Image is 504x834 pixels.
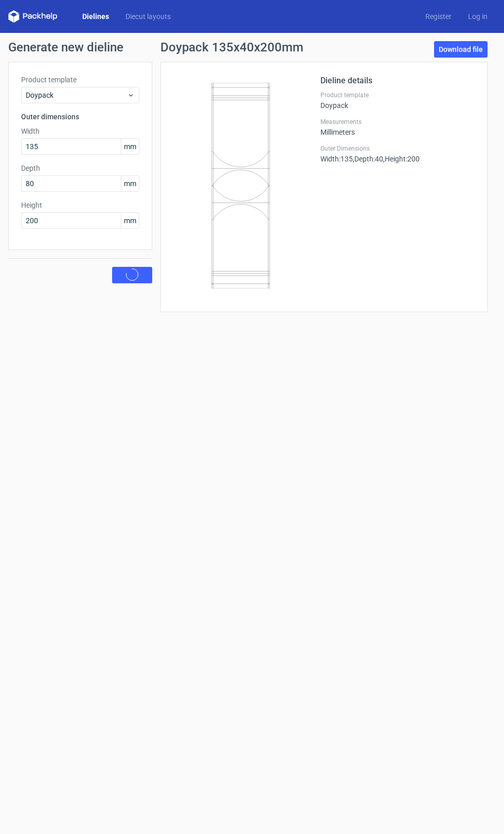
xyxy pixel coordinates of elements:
span: Width : 135 [320,155,353,163]
label: Height [21,200,139,210]
span: , Depth : 40 [353,155,383,163]
label: Product template [21,75,139,85]
span: mm [121,213,139,228]
h1: Doypack 135x40x200mm [160,41,303,53]
a: Diecut layouts [117,11,179,22]
h1: Generate new dieline [8,41,496,53]
a: Dielines [74,11,117,22]
label: Depth [21,163,139,173]
span: mm [121,139,139,154]
div: Millimeters [320,118,475,136]
span: Doypack [26,90,127,100]
label: Product template [320,91,475,99]
a: Register [417,11,460,22]
h3: Outer dimensions [21,112,139,122]
a: Log in [460,11,496,22]
label: Width [21,126,139,136]
div: Doypack [320,91,475,110]
span: , Height : 200 [383,155,420,163]
h2: Dieline details [320,75,475,87]
a: Download file [434,41,488,58]
span: mm [121,176,139,191]
label: Outer Dimensions [320,144,475,153]
label: Measurements [320,118,475,126]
